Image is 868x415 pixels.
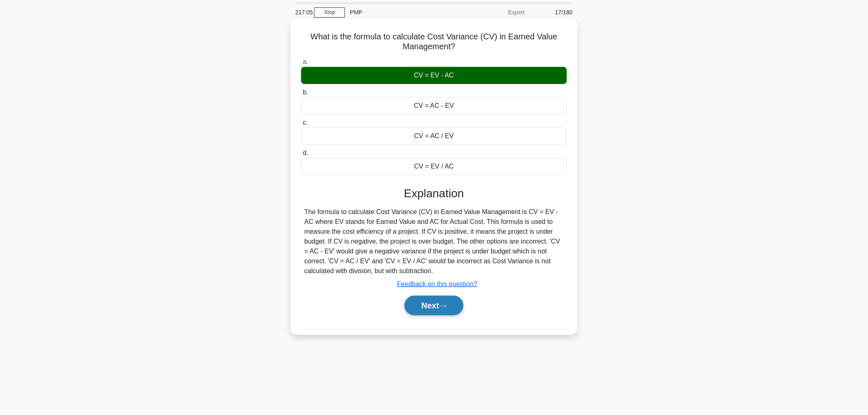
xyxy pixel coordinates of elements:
div: Expert [458,4,530,21]
span: a. [303,58,308,65]
div: 17/180 [530,4,578,21]
div: CV = AC - EV [301,97,567,114]
div: PMP [345,4,458,21]
div: The formula to calculate Cost Variance (CV) in Earned Value Management is CV = EV - AC where EV s... [304,207,564,276]
span: d. [303,149,308,156]
span: c. [303,119,308,126]
div: CV = AC / EV [301,128,567,145]
div: 217:05 [290,4,314,21]
h3: Explanation [306,187,562,201]
a: Stop [314,7,345,18]
h5: What is the formula to calculate Cost Variance (CV) in Earned Value Management? [300,32,568,52]
a: Feedback on this question? [397,280,477,287]
div: CV = EV / AC [301,158,567,175]
span: b. [303,89,308,96]
div: CV = EV - AC [301,67,567,84]
button: Next [404,296,463,315]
